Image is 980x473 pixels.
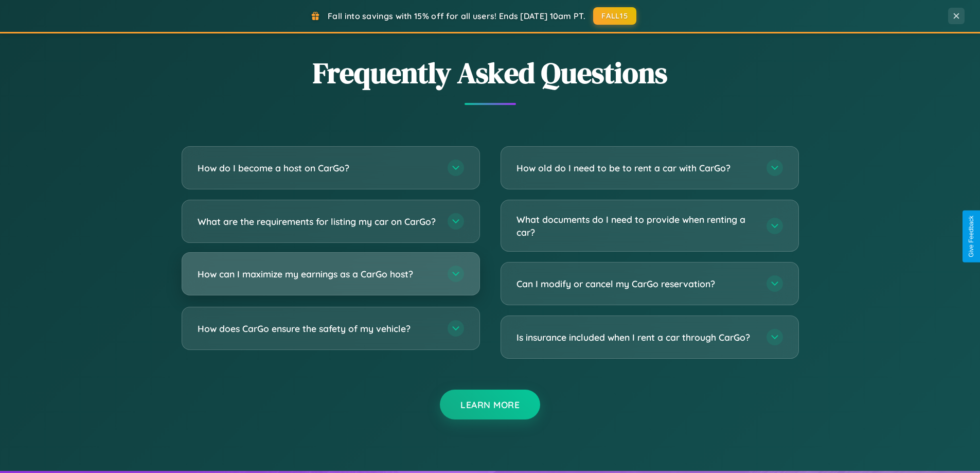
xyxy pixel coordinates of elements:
[440,390,540,419] button: Learn More
[516,331,756,344] h3: Is insurance included when I rent a car through CarGo?
[968,216,975,257] div: Give Feedback
[198,268,437,281] h3: How can I maximize my earnings as a CarGo host?
[198,162,437,174] h3: How do I become a host on CarGo?
[516,213,756,238] h3: What documents do I need to provide when renting a car?
[198,215,437,228] h3: What are the requirements for listing my car on CarGo?
[593,7,636,25] button: FALL15
[182,53,799,93] h2: Frequently Asked Questions
[516,277,756,290] h3: Can I modify or cancel my CarGo reservation?
[328,11,585,21] span: Fall into savings with 15% off for all users! Ends [DATE] 10am PT.
[198,322,437,335] h3: How does CarGo ensure the safety of my vehicle?
[516,162,756,174] h3: How old do I need to be to rent a car with CarGo?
